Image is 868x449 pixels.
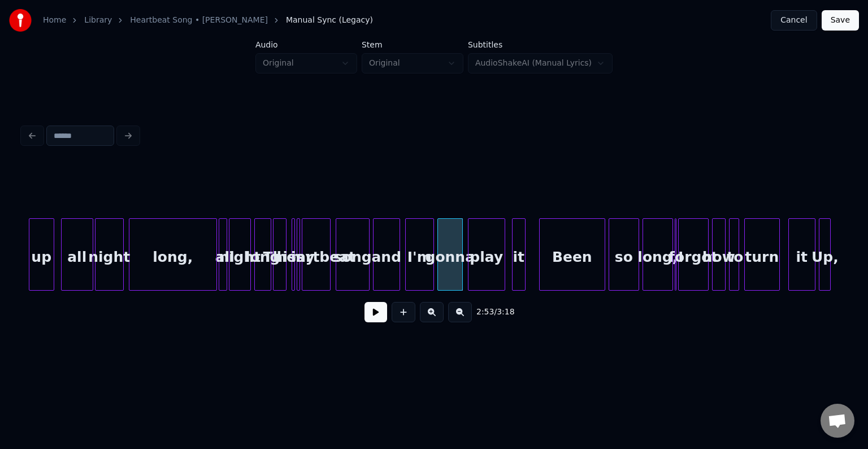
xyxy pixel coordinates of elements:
button: Cancel [771,10,817,31]
a: Home [43,15,66,26]
div: Open chat [821,404,854,438]
nav: breadcrumb [43,15,373,26]
label: Audio [255,41,357,49]
a: Library [84,15,112,26]
div: / [476,306,504,318]
a: Heartbeat Song • [PERSON_NAME] [130,15,268,26]
label: Subtitles [468,41,613,49]
button: Save [822,10,859,31]
span: 3:18 [497,306,514,318]
span: 2:53 [476,306,494,318]
img: youka [9,9,32,32]
span: Manual Sync (Legacy) [286,15,373,26]
label: Stem [362,41,463,49]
